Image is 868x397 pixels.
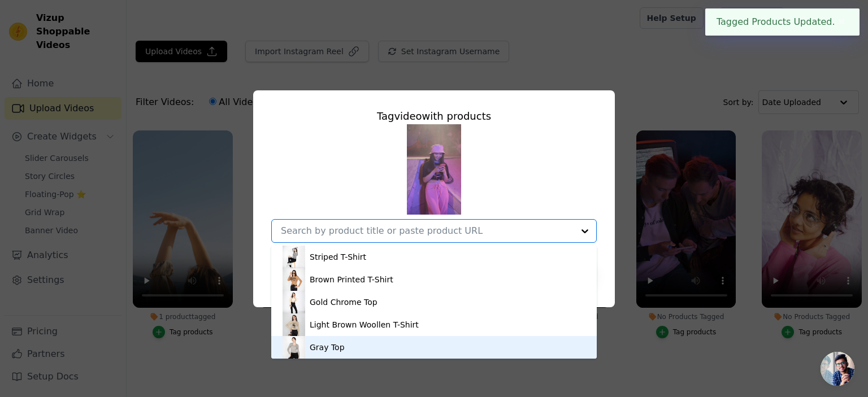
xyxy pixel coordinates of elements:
img: product thumbnail [283,246,305,268]
button: Close [835,15,848,29]
img: product thumbnail [283,313,305,336]
img: product thumbnail [283,268,305,291]
div: Open chat [821,352,854,386]
img: product thumbnail [283,336,305,359]
div: Tag video with products [271,108,597,124]
div: Light Brown Woollen T-Shirt [310,319,419,330]
div: Gold Chrome Top [310,296,377,308]
img: product thumbnail [283,291,305,313]
div: Gray Top [310,342,345,353]
input: Search by product title or paste product URL [281,225,574,236]
div: Tagged Products Updated. [705,8,860,36]
div: Brown Printed T-Shirt [310,274,393,285]
div: Striped T-Shirt [310,251,366,263]
img: tn-b6f8705689bb49f0b17f6730fd3136cd.png [407,124,461,215]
